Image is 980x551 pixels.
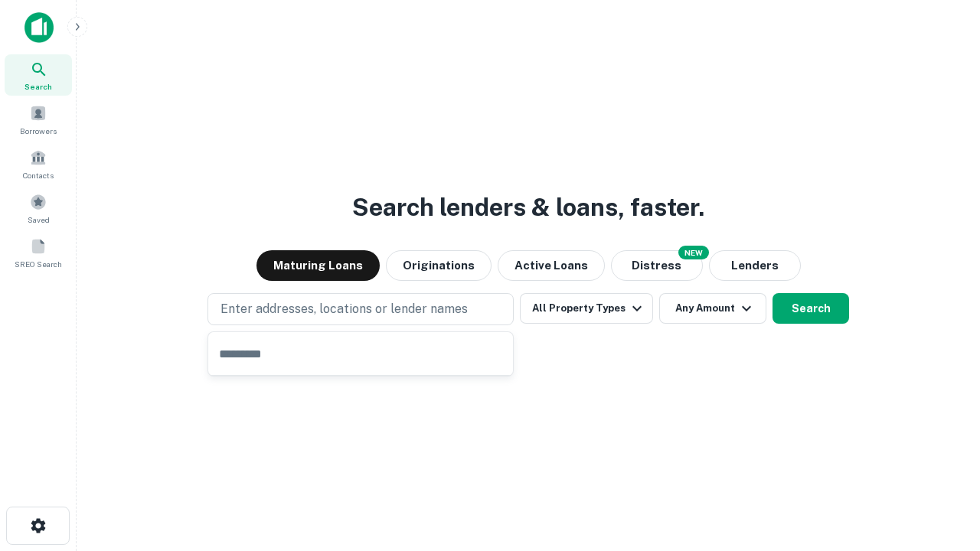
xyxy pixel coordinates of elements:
span: Contacts [23,169,54,181]
button: Search distressed loans with lien and other non-mortgage details. [611,250,703,281]
p: Enter addresses, locations or lender names [220,300,468,318]
button: Enter addresses, locations or lender names [207,293,514,325]
button: Active Loans [498,250,605,281]
iframe: Chat Widget [903,429,980,502]
img: capitalize-icon.png [24,12,54,43]
button: Search [773,293,849,324]
a: Saved [5,187,72,229]
span: Borrowers [20,125,57,137]
button: Lenders [709,250,801,281]
a: Contacts [5,143,72,184]
button: Any Amount [659,293,766,324]
span: Saved [28,214,50,226]
h3: Search lenders & loans, faster. [352,189,704,226]
a: Search [5,54,72,96]
button: All Property Types [520,293,653,324]
button: Maturing Loans [256,250,380,281]
button: Originations [386,250,492,281]
div: NEW [678,246,709,259]
a: SREO Search [5,232,72,273]
span: SREO Search [15,258,62,270]
span: Search [24,80,52,93]
a: Borrowers [5,99,72,140]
